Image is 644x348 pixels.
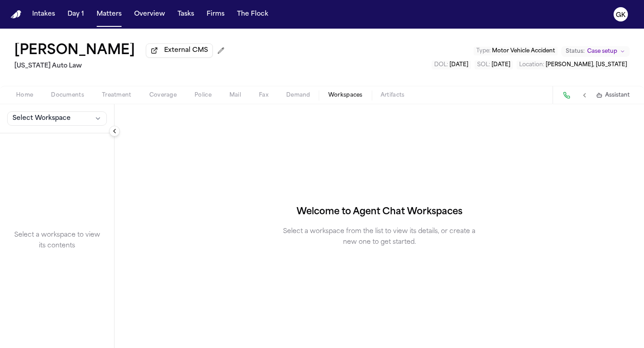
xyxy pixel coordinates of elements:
span: SOL : [477,62,490,68]
span: Coverage [149,92,177,99]
span: Demand [286,92,310,99]
span: Police [195,92,212,99]
img: Finch Logo [11,10,21,19]
button: Collapse sidebar [109,126,120,136]
button: Edit Type: Motor Vehicle Accident [474,47,558,55]
span: DOL : [434,62,448,68]
button: Tasks [174,6,198,22]
span: Case setup [587,48,617,55]
p: Select a workspace from the list to view its details, or create a new one to get started. [279,226,479,248]
span: Fax [259,92,268,99]
button: Overview [131,6,169,22]
h1: [PERSON_NAME] [14,43,135,59]
span: Motor Vehicle Accident [492,48,555,54]
button: Edit Location: Clemens, Michigan [517,60,630,69]
button: External CMS [146,43,213,58]
span: [PERSON_NAME], [US_STATE] [546,62,627,68]
button: Edit matter name [14,43,135,59]
button: The Flock [233,6,272,22]
a: Home [11,10,21,19]
span: [DATE] [449,62,468,68]
span: [DATE] [491,62,510,68]
span: Status: [566,48,585,55]
button: Edit DOL: 2025-08-06 [432,60,471,69]
button: Day 1 [64,6,88,22]
span: Mail [229,92,241,99]
h2: [US_STATE] Auto Law [14,61,228,72]
button: Make a Call [560,89,573,102]
button: Firms [203,6,228,22]
span: Artifacts [381,92,405,99]
span: External CMS [164,46,208,55]
span: Type : [476,48,491,54]
span: Assistant [605,92,630,99]
h2: Welcome to Agent Chat Workspaces [297,205,462,219]
button: Matters [93,6,125,22]
span: Home [16,92,33,99]
button: Intakes [29,6,59,22]
button: Assistant [596,92,630,99]
span: Workspaces [328,92,363,99]
span: Documents [51,92,84,99]
span: Location : [519,62,544,68]
button: Change status from Case setup [561,46,630,57]
span: Treatment [102,92,131,99]
button: Select Workspace [7,111,107,126]
button: Edit SOL: 2028-08-06 [475,60,513,69]
p: Select a workspace to view its contents [11,230,103,251]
